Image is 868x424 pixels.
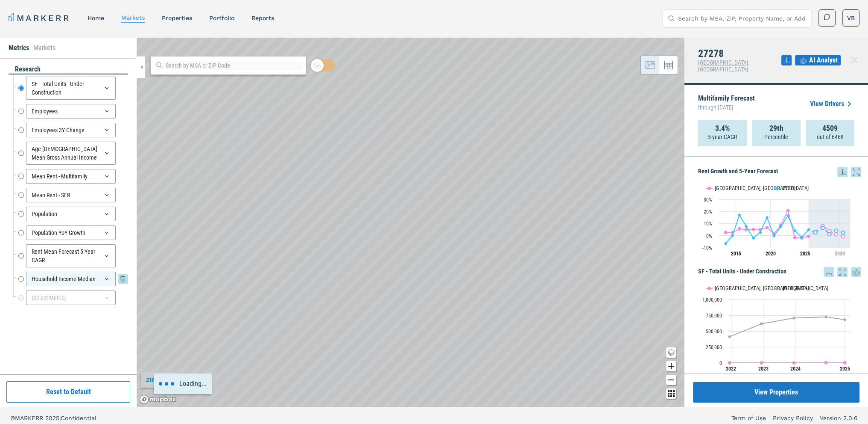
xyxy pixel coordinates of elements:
[824,361,828,365] path: Saturday, 14 Dec, 18:00, 1,658.5. Durham-Chapel Hill, NC.
[166,61,302,70] input: Search by MSA or ZIP Code
[715,285,809,291] text: [GEOGRAPHIC_DATA], [GEOGRAPHIC_DATA]
[666,375,676,385] button: Zoom out map button
[824,315,828,319] path: Saturday, 14 Dec, 18:00, 724,460. USA.
[26,207,116,221] div: Population
[795,55,841,65] button: AI Analyst
[26,291,116,305] div: (Select Metric)
[724,242,728,245] path: Friday, 28 Jun, 19:00, -6.58. 27278.
[121,14,145,21] a: markets
[817,133,844,141] p: out of 6468
[6,381,130,403] button: Reset to Default
[821,226,824,229] path: Monday, 28 Jun, 19:00, 6.52. 27278.
[33,43,56,53] li: Markets
[800,235,804,239] path: Friday, 28 Jun, 19:00, -1.31. 27278.
[698,48,781,59] h4: 27278
[719,360,722,366] text: 0
[820,414,858,422] a: Version 2.0.6
[728,361,731,365] path: Tuesday, 14 Dec, 18:00, 746. Durham-Chapel Hill, NC.
[760,322,763,326] path: Wednesday, 14 Dec, 18:00, 616,685.5. USA.
[790,366,801,372] text: 2024
[678,10,806,27] input: Search by MSA, ZIP, Property Name, or Address
[810,99,854,109] a: View Drivers
[766,216,769,219] path: Friday, 28 Jun, 19:00, 14.97. 27278.
[715,124,730,133] strong: 3.4%
[809,55,838,65] span: AI Analyst
[209,15,234,21] a: Portfolio
[26,272,116,286] div: Household Income Median
[45,415,61,421] span: 2025 |
[726,366,736,372] text: 2022
[26,244,116,267] div: Rent Mean Forecast 5 Year CAGR
[26,142,116,165] div: Age [DEMOGRAPHIC_DATA] Mean Gross Annual Income
[793,236,797,239] path: Wednesday, 28 Jun, 19:00, -1.55. Durham-Chapel Hill, NC.
[88,15,104,21] a: home
[706,329,722,335] text: 500,000
[828,232,831,236] path: Wednesday, 28 Jun, 19:00, 1.18. 27278.
[774,185,796,191] button: Show 27278
[26,77,116,100] div: SF - Total Units - Under Construction
[9,65,128,74] div: research
[835,233,838,236] path: Thursday, 28 Jun, 19:00, 1.05. Durham-Chapel Hill, NC.
[843,318,847,321] path: Monday, 14 Jul, 19:00, 681,096. USA.
[758,366,769,372] text: 2023
[26,104,116,119] div: Employees
[814,226,845,236] g: 27278, line 4 of 4 with 5 data points.
[698,167,861,177] h5: Rent Growth and 5-Year Forecast
[666,361,676,371] button: Zoom in map button
[698,102,755,113] span: through [DATE]
[814,231,817,234] path: Sunday, 28 Jun, 19:00, 2.75. 27278.
[704,221,712,227] text: 10%
[731,251,741,257] tspan: 2015
[773,414,813,422] a: Privacy Policy
[706,233,712,239] text: 0%
[772,234,776,237] path: Sunday, 28 Jun, 19:00, -0.14. 27278.
[731,234,734,237] path: Saturday, 28 Jun, 19:00, 0.15. 27278.
[724,231,728,234] path: Friday, 28 Jun, 19:00, 2.68. Durham-Chapel Hill, NC.
[728,335,731,338] path: Tuesday, 14 Dec, 18:00, 413,489. USA.
[786,214,790,217] path: Tuesday, 28 Jun, 19:00, 16.49. 27278.
[708,133,737,141] p: 5-year CAGR
[738,227,741,230] path: Sunday, 28 Jun, 19:00, 5.68. Durham-Chapel Hill, NC.
[738,213,741,217] path: Sunday, 28 Jun, 19:00, 17. 27278.
[840,366,850,378] text: 2025 YTD
[698,95,755,113] p: Multifamily Forecast
[731,414,766,422] a: Term of Use
[745,225,748,228] path: Tuesday, 28 Jun, 19:00, 7.67. 27278.
[752,236,755,240] path: Wednesday, 28 Jun, 19:00, -2. 27278.
[693,382,859,403] button: View Properties
[706,344,722,350] text: 250,000
[26,123,116,137] div: Employees 3Y Change
[666,388,676,399] button: Other options map button
[10,415,15,421] span: ©
[666,347,676,358] button: Change style map button
[704,209,712,215] text: 20%
[800,251,810,257] tspan: 2025
[842,231,845,234] path: Friday, 28 Jun, 19:00, 2.56. 27278.
[759,231,762,234] path: Thursday, 28 Jun, 19:00, 2.7. 27278.
[792,361,796,365] path: Thursday, 14 Dec, 18:00, 1,019. Durham-Chapel Hill, NC.
[698,177,854,263] svg: Interactive chart
[698,59,750,73] span: [GEOGRAPHIC_DATA], [GEOGRAPHIC_DATA]
[154,374,212,394] div: Loading...
[706,313,722,319] text: 750,000
[26,188,116,202] div: Mean Rent - SFR
[766,251,776,257] tspan: 2020
[807,228,810,231] path: Saturday, 28 Jun, 19:00, 4.89. 27278.
[842,9,859,27] button: VB
[764,133,788,141] p: Percentile
[139,394,177,404] a: Mapbox logo
[704,197,712,203] text: 30%
[822,124,838,133] strong: 4509
[9,12,70,24] a: MARKERR
[843,361,847,365] path: Monday, 14 Jul, 19:00, 1,759.5. Durham-Chapel Hill, NC.
[793,229,797,232] path: Wednesday, 28 Jun, 19:00, 4.21. 27278.
[842,234,845,238] path: Friday, 28 Jun, 19:00, -0.65. Durham-Chapel Hill, NC.
[698,177,861,263] div: Rent Growth and 5-Year Forecast. Highcharts interactive chart.
[26,169,116,184] div: Mean Rent - Multifamily
[835,229,838,232] path: Thursday, 28 Jun, 19:00, 4.06. 27278.
[15,415,45,421] span: MARKERR
[698,277,861,384] div: SF - Total Units - Under Construction. Highcharts interactive chart.
[835,251,845,257] tspan: 2030
[769,124,783,133] strong: 29th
